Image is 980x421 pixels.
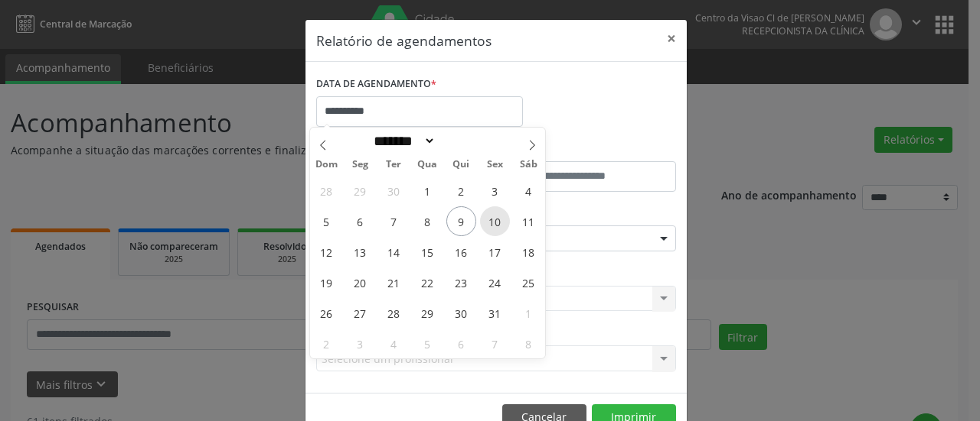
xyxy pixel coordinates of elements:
span: Outubro 7, 2025 [379,206,409,236]
label: ATÉ [500,138,676,161]
span: Outubro 3, 2025 [480,176,510,206]
span: Outubro 30, 2025 [446,298,476,328]
span: Dom [310,160,344,170]
span: Outubro 1, 2025 [413,176,443,206]
span: Novembro 2, 2025 [312,329,341,358]
span: Ter [377,160,410,170]
span: Outubro 9, 2025 [446,206,476,236]
span: Outubro 25, 2025 [514,267,544,297]
span: Sex [478,160,511,170]
span: Outubro 19, 2025 [312,267,341,297]
span: Setembro 29, 2025 [345,176,375,206]
span: Outubro 5, 2025 [312,206,341,236]
span: Novembro 5, 2025 [413,329,443,358]
span: Outubro 11, 2025 [514,206,544,236]
span: Outubro 21, 2025 [379,267,409,297]
span: Outubro 26, 2025 [312,298,341,328]
h5: Relatório de agendamentos [316,31,492,50]
span: Seg [343,160,377,170]
span: Novembro 1, 2025 [514,298,544,328]
span: Outubro 17, 2025 [480,237,510,267]
span: Outubro 18, 2025 [514,237,544,267]
span: Outubro 15, 2025 [413,237,443,267]
span: Novembro 4, 2025 [379,329,409,358]
span: Sáb [511,160,545,170]
select: Month [369,133,436,149]
span: Outubro 8, 2025 [413,206,443,236]
button: Close [656,20,687,57]
span: Novembro 7, 2025 [480,329,510,358]
span: Outubro 28, 2025 [379,298,409,328]
span: Setembro 28, 2025 [312,176,341,206]
span: Qua [410,160,444,170]
span: Novembro 8, 2025 [514,329,544,358]
span: Outubro 27, 2025 [345,298,375,328]
span: Novembro 6, 2025 [446,329,476,358]
span: Setembro 30, 2025 [379,176,409,206]
span: Outubro 29, 2025 [413,298,443,328]
span: Outubro 13, 2025 [345,237,375,267]
span: Outubro 22, 2025 [413,267,443,297]
span: Novembro 3, 2025 [345,329,375,358]
span: Outubro 14, 2025 [379,237,409,267]
span: Outubro 2, 2025 [446,176,476,206]
span: Outubro 20, 2025 [345,267,375,297]
span: Outubro 4, 2025 [514,176,544,206]
span: Outubro 23, 2025 [446,267,476,297]
span: Outubro 31, 2025 [480,298,510,328]
span: Outubro 10, 2025 [480,206,510,236]
span: Outubro 6, 2025 [345,206,375,236]
span: Qui [444,160,478,170]
input: Year [436,133,486,149]
span: Outubro 24, 2025 [480,267,510,297]
span: Outubro 12, 2025 [312,237,341,267]
span: Outubro 16, 2025 [446,237,476,267]
label: DATA DE AGENDAMENTO [316,73,436,96]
